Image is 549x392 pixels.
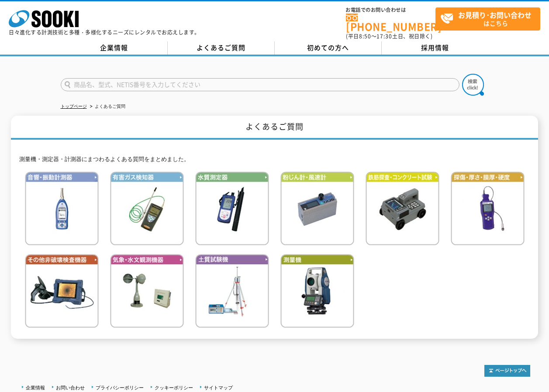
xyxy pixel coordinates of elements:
[280,172,354,245] img: 粉じん計・風速計
[462,74,484,96] img: btn_search.png
[61,78,459,91] input: 商品名、型式、NETIS番号を入力してください
[376,32,392,40] span: 17:30
[9,30,200,35] p: 日々進化する計測技術と多種・多様化するニーズにレンタルでお応えします。
[110,172,184,245] img: 有害ガス検知器
[168,41,275,55] a: よくあるご質問
[61,41,168,55] a: 企業情報
[382,41,489,55] a: 採用情報
[458,10,532,20] strong: お見積り･お問い合わせ
[195,172,269,245] img: 水質測定器
[56,385,85,390] a: お問い合わせ
[204,385,233,390] a: サイトマップ
[155,385,193,390] a: クッキーポリシー
[366,172,439,245] img: 鉄筋検査・コンクリート試験
[26,385,45,390] a: 企業情報
[440,8,540,30] span: はこちら
[25,172,99,245] img: 音響・振動計測器
[435,7,540,31] a: お見積り･お問い合わせはこちら
[96,385,144,390] a: プライバシーポリシー
[346,7,435,13] span: お電話でのお問い合わせは
[61,104,87,109] a: トップページ
[88,102,125,111] li: よくあるご質問
[19,155,530,164] p: 測量機・測定器・計測器にまつわるよくある質問をまとめました。
[25,254,99,328] img: その他非破壊検査機器
[11,116,538,140] h1: よくあるご質問
[307,43,349,52] span: 初めての方へ
[280,254,354,328] img: 測量機
[110,254,184,328] img: 気象・水文観測機器
[275,41,382,55] a: 初めての方へ
[451,172,525,245] img: 探傷・厚さ・膜厚・硬度
[346,14,435,31] a: [PHONE_NUMBER]
[346,32,432,40] span: (平日 ～ 土日、祝日除く)
[484,365,530,377] img: トップページへ
[359,32,371,40] span: 8:50
[195,254,269,328] img: 土質試験機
